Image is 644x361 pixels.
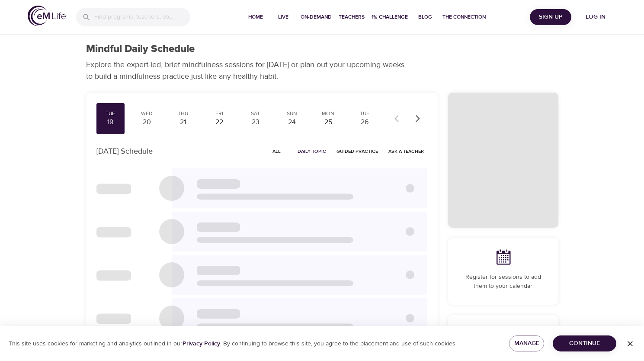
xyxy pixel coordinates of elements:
div: Mon [317,110,339,117]
a: Privacy Policy [183,340,220,348]
div: Tue [354,110,375,117]
span: Ask a Teacher [388,147,424,155]
input: Find programs, teachers, etc... [94,8,190,26]
span: Live [273,13,294,22]
span: Teachers [339,13,365,22]
div: Fri [208,110,230,117]
div: 21 [172,117,194,127]
button: Ask a Teacher [385,145,427,158]
div: Tue [100,110,122,117]
span: The Connection [442,13,486,22]
p: Register for sessions to add them to your calendar [458,273,548,291]
button: All [263,145,291,158]
div: 26 [354,117,375,127]
span: All [266,147,287,155]
span: Daily Topic [298,147,326,155]
button: Manage [509,335,544,351]
div: Wed [136,110,157,117]
div: Thu [172,110,194,117]
span: 1% Challenge [372,13,408,22]
img: logo [28,6,66,26]
div: 24 [281,117,303,127]
p: [DATE] Schedule [96,145,153,157]
span: Manage [516,338,537,349]
div: 22 [208,117,230,127]
span: Sign Up [533,12,568,23]
span: Log in [578,12,613,23]
button: Log in [575,9,616,25]
span: Home [245,13,266,22]
span: Continue [560,338,609,349]
button: Sign Up [530,9,571,25]
h1: Mindful Daily Schedule [86,43,195,55]
button: Daily Topic [294,145,330,158]
div: 20 [136,117,157,127]
div: 25 [317,117,339,127]
div: Sun [281,110,303,117]
div: 19 [100,117,122,127]
div: 23 [245,117,266,127]
span: Guided Practice [336,147,378,155]
p: Explore the expert-led, brief mindfulness sessions for [DATE] or plan out your upcoming weeks to ... [86,59,410,82]
div: Sat [245,110,266,117]
button: Continue [553,335,616,351]
span: Blog [415,13,436,22]
span: On-Demand [301,13,332,22]
button: Guided Practice [333,145,381,158]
